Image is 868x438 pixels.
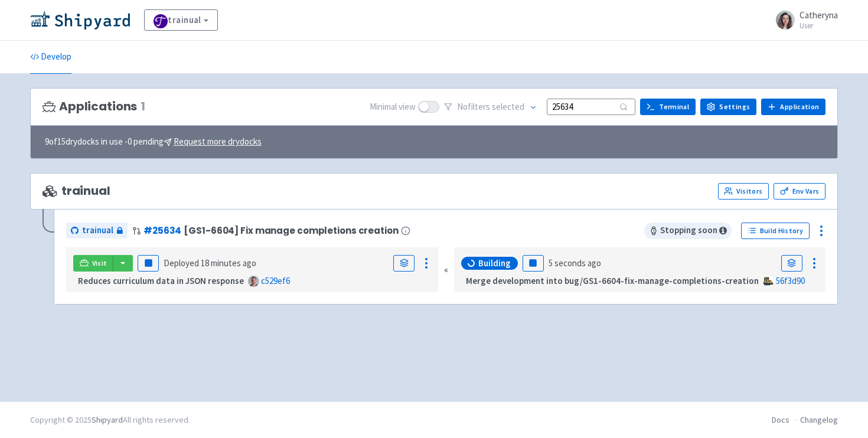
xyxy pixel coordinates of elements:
[370,100,416,114] span: Minimal view
[78,275,244,286] strong: Reduces curriculum data in JSON response
[66,223,128,238] a: trainual
[201,257,256,269] time: 18 minutes ago
[184,225,398,236] span: [GS1-6604] Fix manage completions creation
[772,414,789,425] a: Docs
[92,414,123,425] a: Shipyard
[741,223,810,239] a: Build History
[45,135,262,149] span: 9 of 15 drydocks in use - 0 pending
[776,275,805,286] a: 56f3d90
[164,257,256,269] span: Deployed
[769,11,838,30] a: Catheryna User
[644,223,732,239] span: Stopping soon
[30,414,190,426] div: Copyright © 2025 All rights reserved.
[800,414,838,425] a: Changelog
[144,9,218,31] a: trainual
[700,99,756,115] a: Settings
[141,100,145,113] span: 1
[43,184,110,198] span: trainual
[547,99,635,115] input: Search...
[444,247,448,293] div: «
[92,259,107,268] span: Visit
[457,100,524,114] span: No filter s
[30,11,130,30] img: Shipyard logo
[261,275,290,286] a: c529ef6
[549,257,601,269] time: 5 seconds ago
[82,224,113,237] span: trainual
[800,9,838,21] span: Catheryna
[492,101,524,112] span: selected
[73,255,113,272] a: Visit
[800,22,838,30] small: User
[143,224,181,237] a: #25634
[466,275,759,286] strong: Merge development into bug/GS1-6604-fix-manage-completions-creation
[174,136,262,147] u: Request more drydocks
[43,100,145,113] h3: Applications
[718,183,769,200] a: Visitors
[478,257,511,269] span: Building
[774,183,825,200] a: Env Vars
[761,99,825,115] a: Application
[523,255,544,272] button: Pause
[640,99,696,115] a: Terminal
[30,41,71,74] a: Develop
[138,255,159,272] button: Pause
